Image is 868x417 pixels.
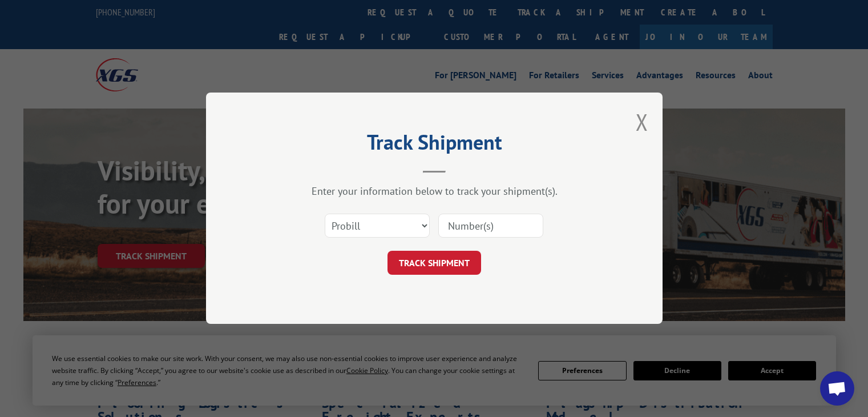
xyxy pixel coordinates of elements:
[820,371,854,406] div: Open chat
[438,214,543,238] input: Number(s)
[263,185,605,198] div: Enter your information below to track your shipment(s).
[263,134,605,156] h2: Track Shipment
[636,107,648,137] button: Close modal
[387,251,481,275] button: TRACK SHIPMENT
